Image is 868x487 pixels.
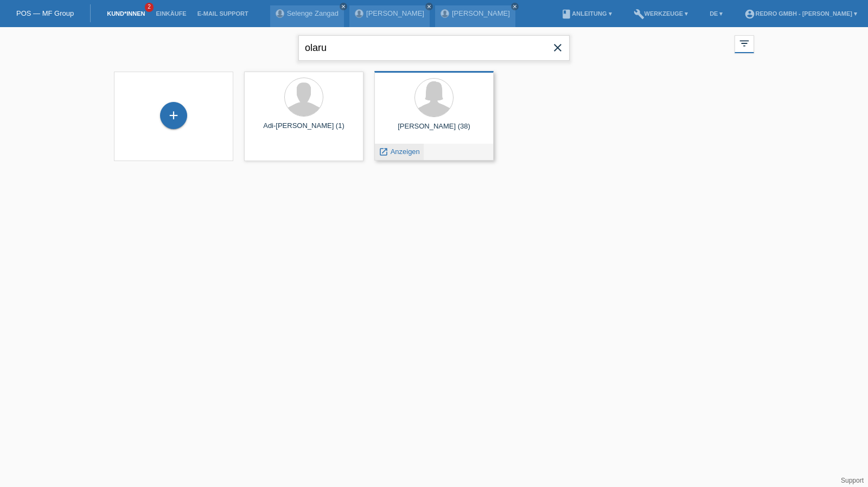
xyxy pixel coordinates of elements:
i: close [426,4,432,9]
a: close [425,3,433,10]
i: close [512,4,518,9]
i: filter_list [738,37,750,49]
div: Kund*in hinzufügen [161,106,187,125]
i: account_circle [744,9,755,20]
span: Anzeigen [391,148,420,156]
a: Kund*innen [101,10,150,17]
a: Einkäufe [150,10,192,17]
input: Suche... [298,35,570,61]
a: buildWerkzeuge ▾ [628,10,694,17]
a: E-Mail Support [192,10,254,17]
a: account_circleRedro GmbH - [PERSON_NAME] ▾ [739,10,863,17]
a: close [340,3,347,10]
a: [PERSON_NAME] [366,9,424,17]
a: DE ▾ [704,10,728,17]
div: Adi-[PERSON_NAME] (1) [253,121,355,139]
a: POS — MF Group [16,9,74,17]
i: build [634,9,644,20]
a: Selenge Zangad [287,9,339,17]
div: [PERSON_NAME] (38) [383,122,485,139]
span: 2 [145,3,154,12]
a: bookAnleitung ▾ [556,10,617,17]
a: launch Anzeigen [379,148,420,156]
a: [PERSON_NAME] [452,9,510,17]
a: close [511,3,519,10]
i: book [561,9,572,20]
a: Support [841,477,864,484]
i: launch [379,147,388,157]
i: close [341,4,346,9]
i: close [551,41,564,54]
